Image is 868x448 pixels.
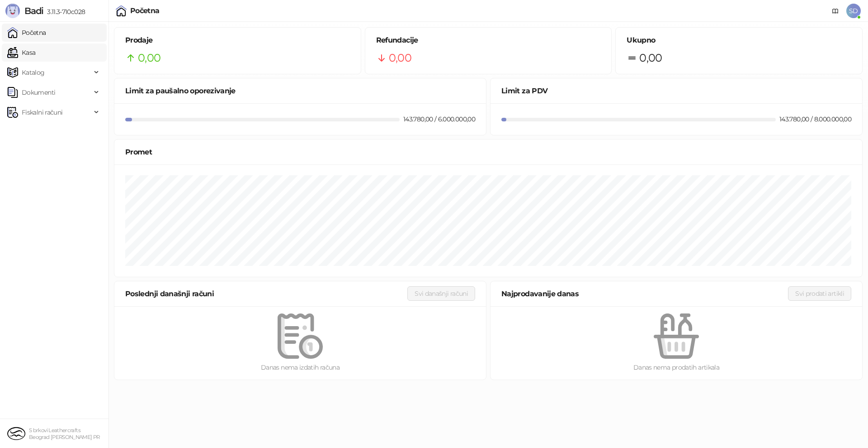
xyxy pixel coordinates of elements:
[22,103,62,121] span: Fiskalni računi
[7,43,35,62] a: Kasa
[501,85,851,96] div: Limit za PDV
[505,362,848,372] div: Danas nema prodatih artikala
[138,49,160,67] span: 0,00
[43,8,85,16] span: 3.11.3-710c028
[22,83,55,101] span: Dokumenti
[7,24,46,42] a: Početna
[846,4,861,18] span: SD
[29,427,100,440] small: S brkovi Leathercrafts Beograd [PERSON_NAME] PR
[828,4,843,18] a: Dokumentacija
[501,288,788,299] div: Najprodavanije danas
[130,7,160,14] div: Početna
[5,4,20,18] img: Logo
[125,85,475,96] div: Limit za paušalno oporezivanje
[788,286,851,301] button: Svi prodati artikli
[22,63,45,82] span: Katalog
[129,362,472,372] div: Danas nema izdatih računa
[125,288,407,299] div: Poslednji današnji računi
[639,49,662,67] span: 0,00
[389,49,411,67] span: 0,00
[778,114,853,124] div: 143.780,00 / 8.000.000,00
[125,35,350,46] h5: Prodaje
[7,424,25,443] img: 64x64-companyLogo-a112a103-5c05-4bb6-bef4-cc84a03c1f05.png
[125,146,851,158] div: Promet
[376,35,601,46] h5: Refundacije
[401,114,477,124] div: 143.780,00 / 6.000.000,00
[24,5,43,16] span: Badi
[407,286,475,301] button: Svi današnji računi
[627,35,851,46] h5: Ukupno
